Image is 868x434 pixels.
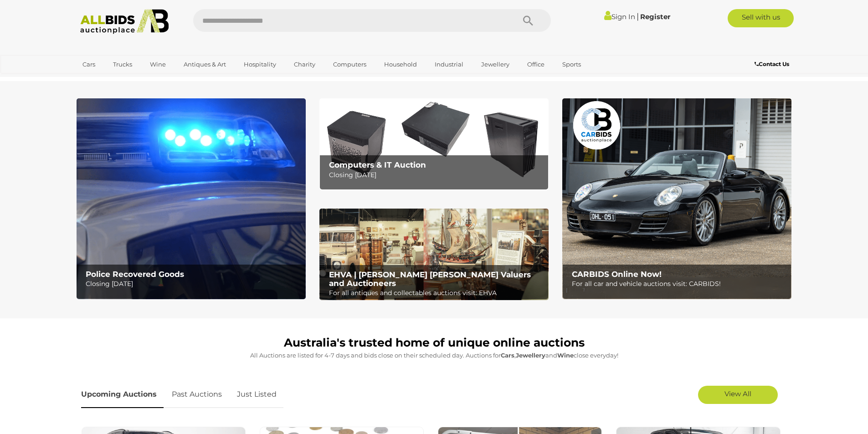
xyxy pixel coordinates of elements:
h1: Australia's trusted home of unique online auctions [81,337,787,349]
a: Computers & IT Auction Computers & IT Auction Closing [DATE] [319,98,549,190]
a: Industrial [429,57,469,72]
a: Computers [327,57,372,72]
a: View All [698,386,778,404]
b: Police Recovered Goods [86,270,184,279]
a: Sell with us [728,9,794,27]
a: Household [378,57,423,72]
a: Cars [77,57,101,72]
a: Sign In [604,12,635,21]
a: Register [640,12,670,21]
a: Antiques & Art [178,57,232,72]
strong: Wine [557,352,574,359]
button: Search [505,9,551,32]
b: CARBIDS Online Now! [572,270,662,279]
a: Contact Us [755,59,791,69]
img: Police Recovered Goods [77,98,306,299]
strong: Jewellery [516,352,545,359]
a: Charity [288,57,321,72]
a: Jewellery [475,57,515,72]
a: Sports [556,57,587,72]
a: [GEOGRAPHIC_DATA] [77,72,153,87]
p: For all antiques and collectables auctions visit: EHVA [329,287,544,299]
a: Hospitality [238,57,282,72]
a: Upcoming Auctions [81,381,164,408]
span: | [637,11,639,21]
a: Just Listed [230,381,283,408]
a: Past Auctions [165,381,229,408]
p: Closing [DATE] [86,278,300,290]
a: Police Recovered Goods Police Recovered Goods Closing [DATE] [77,98,306,299]
p: Closing [DATE] [329,169,544,181]
a: Trucks [107,57,138,72]
b: Computers & IT Auction [329,160,426,169]
img: Allbids.com.au [75,9,174,34]
p: All Auctions are listed for 4-7 days and bids close on their scheduled day. Auctions for , and cl... [81,350,787,361]
p: For all car and vehicle auctions visit: CARBIDS! [572,278,786,290]
img: CARBIDS Online Now! [562,98,791,299]
b: Contact Us [755,61,789,67]
a: Office [521,57,550,72]
a: Wine [144,57,172,72]
a: EHVA | Evans Hastings Valuers and Auctioneers EHVA | [PERSON_NAME] [PERSON_NAME] Valuers and Auct... [319,209,549,301]
span: View All [724,389,751,398]
a: CARBIDS Online Now! CARBIDS Online Now! For all car and vehicle auctions visit: CARBIDS! [562,98,791,299]
b: EHVA | [PERSON_NAME] [PERSON_NAME] Valuers and Auctioneers [329,270,531,288]
img: EHVA | Evans Hastings Valuers and Auctioneers [319,209,549,301]
strong: Cars [501,352,514,359]
img: Computers & IT Auction [319,98,549,190]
